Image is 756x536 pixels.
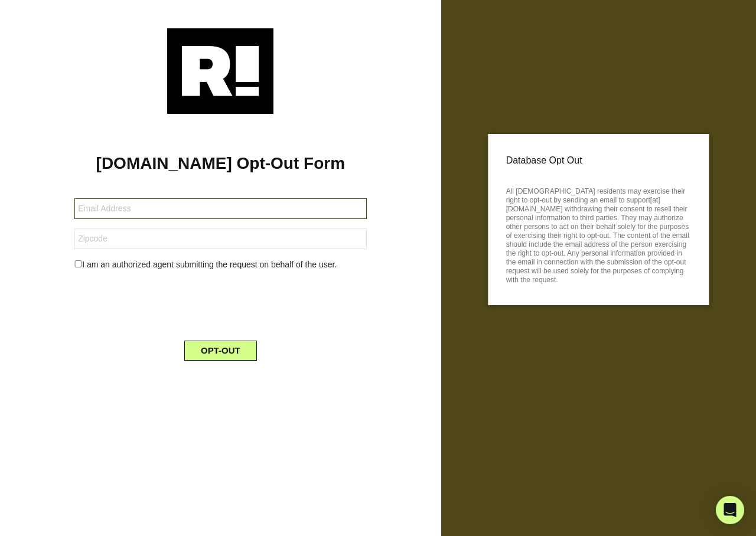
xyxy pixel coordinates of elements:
input: Email Address [74,198,366,219]
button: OPT-OUT [184,341,257,361]
div: Open Intercom Messenger [716,496,744,524]
p: Database Opt Out [506,152,691,169]
p: All [DEMOGRAPHIC_DATA] residents may exercise their right to opt-out by sending an email to suppo... [506,184,691,285]
iframe: reCAPTCHA [131,280,310,326]
div: I am an authorized agent submitting the request on behalf of the user. [66,259,375,271]
img: Retention.com [167,28,273,114]
input: Zipcode [74,228,366,249]
h1: [DOMAIN_NAME] Opt-Out Form [18,153,423,174]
